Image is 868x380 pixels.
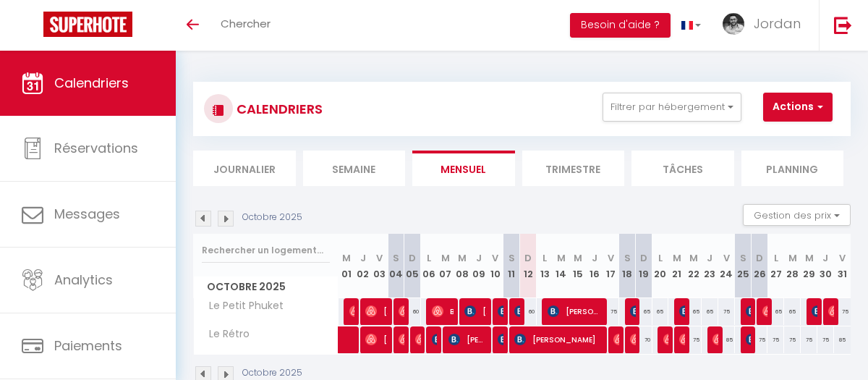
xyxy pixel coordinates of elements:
[702,298,718,325] div: 65
[834,298,851,325] div: 75
[752,234,768,298] th: 26
[718,234,735,298] th: 24
[685,234,702,298] th: 22
[464,297,487,325] span: [DEMOGRAPHIC_DATA][PERSON_NAME]
[242,366,302,380] p: Octobre 2025
[689,251,698,265] abbr: M
[399,326,404,353] span: [PERSON_NAME]
[723,251,730,265] abbr: V
[812,297,817,325] span: [PERSON_NAME]
[834,16,852,34] img: logout
[746,297,752,325] span: [PERSON_NAME]
[718,298,735,325] div: 75
[524,251,532,265] abbr: D
[371,234,388,298] th: 03
[839,251,846,265] abbr: V
[409,251,416,265] abbr: D
[514,326,603,353] span: [PERSON_NAME]
[702,234,718,298] th: 23
[817,234,834,298] th: 30
[712,326,718,353] span: [PERSON_NAME]
[685,326,702,353] div: 75
[630,297,636,325] span: [PERSON_NAME]
[196,298,287,314] span: Le Petit Phuket
[360,251,366,265] abbr: J
[574,251,582,265] abbr: M
[548,297,603,325] span: [PERSON_NAME]
[784,298,801,325] div: 65
[458,251,467,265] abbr: M
[801,234,817,298] th: 29
[196,326,253,342] span: Le Rétro
[438,234,454,298] th: 07
[636,298,652,325] div: 65
[542,251,547,265] abbr: L
[673,251,681,265] abbr: M
[522,151,625,186] li: Trimestre
[415,326,421,353] span: [PERSON_NAME]
[763,93,833,122] button: Actions
[354,234,371,298] th: 02
[652,234,669,298] th: 20
[788,251,797,265] abbr: M
[663,326,669,353] span: Florent Et [PERSON_NAME]
[746,326,752,353] span: [PERSON_NAME]
[520,298,537,325] div: 60
[365,297,388,325] span: [PERSON_NAME]
[740,251,746,265] abbr: S
[393,251,399,265] abbr: S
[774,251,778,265] abbr: L
[743,204,851,226] button: Gestion des prix
[342,251,351,265] abbr: M
[498,297,503,325] span: [PERSON_NAME]
[569,234,586,298] th: 15
[619,234,636,298] th: 18
[54,139,138,157] span: Réservations
[509,251,515,265] abbr: S
[767,234,784,298] th: 27
[221,16,271,31] span: Chercher
[448,326,488,353] span: [PERSON_NAME]
[586,234,603,298] th: 16
[741,151,844,186] li: Planning
[487,234,503,298] th: 10
[441,251,450,265] abbr: M
[784,234,801,298] th: 28
[194,276,338,297] span: Octobre 2025
[427,251,431,265] abbr: L
[652,298,669,325] div: 65
[202,237,330,263] input: Rechercher un logement...
[603,93,741,122] button: Filtrer par hébergement
[679,326,685,353] span: [PERSON_NAME]
[805,251,814,265] abbr: M
[349,297,355,325] span: [PERSON_NAME]
[54,74,129,92] span: Calendriers
[801,326,817,353] div: 75
[570,13,671,38] button: Besoin d'aide ?
[404,234,421,298] th: 05
[557,251,566,265] abbr: M
[822,251,828,265] abbr: J
[762,297,768,325] span: [PERSON_NAME] &Stéphane [PERSON_NAME]
[476,251,482,265] abbr: J
[592,251,597,265] abbr: J
[752,326,768,353] div: 75
[834,234,851,298] th: 31
[613,326,619,353] span: [PERSON_NAME]
[233,93,323,125] h3: CALENDRIERS
[754,14,801,33] span: Jordan
[640,251,647,265] abbr: D
[303,151,406,186] li: Semaine
[514,297,520,325] span: [DEMOGRAPHIC_DATA][PERSON_NAME]
[636,234,652,298] th: 19
[685,298,702,325] div: 65
[668,234,685,298] th: 21
[339,234,355,298] th: 01
[756,251,763,265] abbr: D
[767,326,784,353] div: 75
[399,297,404,325] span: [PERSON_NAME]
[242,211,302,224] p: Octobre 2025
[630,326,636,353] span: [PERSON_NAME]
[193,151,296,186] li: Journalier
[43,12,132,37] img: Super Booking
